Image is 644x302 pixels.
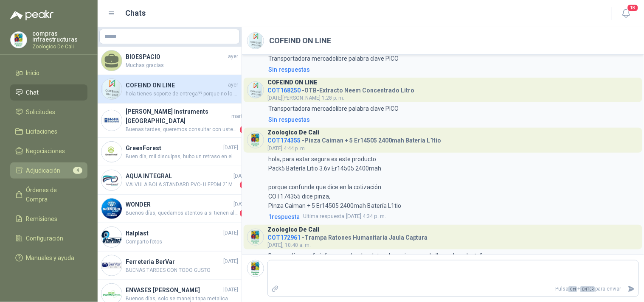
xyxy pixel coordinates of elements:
img: Company Logo [101,255,122,276]
span: Configuración [26,234,64,243]
span: [DATE] [233,172,248,180]
span: Muchas gracias [126,62,238,70]
h1: Chats [126,7,146,19]
p: Zoologico De Cali [32,44,87,49]
img: Logo peakr [10,10,53,20]
span: ENTER [580,286,595,292]
a: Company LogoCOFEIND ON LINEayerhola tienes soporte de entrega?? porque no lo he recibido. [98,75,242,103]
span: 1 [240,126,248,134]
h3: Zoologico De Cali [267,227,319,232]
img: Company Logo [11,32,27,48]
a: Solicitudes [10,104,87,120]
img: Company Logo [247,82,264,98]
span: 1 [240,209,248,218]
span: [DATE] 4:34 p. m. [303,212,386,221]
h4: GreenForest [126,143,222,153]
span: VALVULA BOLA STANDARD PVC- U EPDM 2" MA - REF. 36526 LASTIMOSAMENTE, NO MANEJAMOS FT DDE ACCESORIOS. [126,181,238,189]
img: Company Logo [101,142,122,162]
span: [DATE] [223,229,238,237]
span: Órdenes de Compra [26,185,79,204]
span: COT168250 [267,87,301,94]
span: COT172961 [267,234,301,241]
span: [DATE] [223,286,238,294]
p: compras infraestructuras [32,31,87,42]
a: Configuración [10,230,87,246]
span: 18 [627,4,639,12]
a: Remisiones [10,211,87,227]
span: hola tienes soporte de entrega?? porque no lo he recibido. [126,90,238,98]
span: Licitaciones [26,127,58,136]
h4: ENVASES [PERSON_NAME] [126,285,222,295]
a: Negociaciones [10,143,87,159]
p: Buenos días, porfa informar sobre los datos de envio y cuando llega el producto? [268,251,483,260]
span: [DATE] [233,201,248,209]
span: Solicitudes [26,107,56,117]
a: Company LogoWONDER[DATE]Buenos días, quedamos atentos a si tienen alguna duda adicional1 [98,195,242,223]
h2: COFEIND ON LINE [269,35,331,47]
h4: Ferreteria BerVar [126,257,222,266]
img: Company Logo [101,227,122,247]
h4: WONDER [126,200,232,209]
h4: - OTB-Extracto Neem Concentrado Litro [267,85,414,93]
span: Buenos días, quedamos atentos a si tienen alguna duda adicional [126,209,238,218]
img: Company Logo [101,199,122,219]
a: Licitaciones [10,123,87,140]
span: ayer [228,81,238,89]
h3: Zoologico De Cali [267,130,319,135]
span: Ctrl [568,286,577,292]
span: Adjudicación [26,166,61,175]
a: Sin respuestas [267,65,639,74]
p: Transportadora mercadolibre palabra clave PICO [268,104,399,113]
span: ayer [228,53,238,61]
a: 1respuestaUltima respuesta[DATE] 4:34 p. m. [267,212,639,221]
span: BUENAS TARDES CON TODO GUSTO [126,266,238,274]
a: Órdenes de Compra [10,182,87,207]
a: Sin respuestas [267,115,639,124]
a: Manuales y ayuda [10,250,87,266]
a: Inicio [10,65,87,81]
span: COT174355 [267,137,301,144]
div: Sin respuestas [268,115,310,124]
p: Transportadora mercadolibre palabra clave PICO [268,54,399,63]
a: Company LogoAQUA INTEGRAL[DATE]VALVULA BOLA STANDARD PVC- U EPDM 2" MA - REF. 36526 LASTIMOSAMENT... [98,166,242,195]
h4: - Pinza Caiman + 5 Er14505 2400mah Batería L1tio [267,135,442,143]
h4: Italplast [126,229,222,238]
span: [DATE] [223,257,238,266]
span: Negociaciones [26,146,65,156]
h4: [PERSON_NAME] Instruments [GEOGRAPHIC_DATA] [126,107,230,126]
a: Adjudicación4 [10,162,87,179]
img: Company Logo [247,132,264,148]
span: Remisiones [26,214,58,224]
span: Buen día, mil disculpas, hubo un retraso en el stock, pero el día de [DATE] se despachó el produc... [126,153,238,161]
button: 18 [619,6,634,21]
a: Company Logo[PERSON_NAME] Instruments [GEOGRAPHIC_DATA]martesBuenas tardes, queremos consultar co... [98,103,242,138]
a: BIOESPACIOayerMuchas gracias [98,47,242,75]
h4: AQUA INTEGRAL [126,171,232,181]
span: Buenas tardes, queremos consultar con ustedes si van adquirir el medidor, esta semana tenemos una... [126,126,238,134]
span: Chat [26,88,39,97]
img: Company Logo [247,260,264,277]
span: Manuales y ayuda [26,253,75,263]
a: Company LogoItalplast[DATE]Comparto fotos [98,223,242,252]
button: Enviar [624,282,638,296]
p: hola, para estar segura es este producto Pack5 Batería Litio 3.6v Er14505 2400mah porque confunde... [268,154,401,210]
span: [DATE][PERSON_NAME] 1:28 p. m. [267,95,344,101]
img: Company Logo [247,229,264,245]
span: 4 [73,167,82,174]
img: Company Logo [247,33,264,49]
h4: BIOESPACIO [126,52,226,62]
span: [DATE], 10:40 a. m. [267,242,311,248]
span: martes [231,112,248,120]
div: Sin respuestas [268,65,310,74]
span: [DATE] 4:44 p. m. [267,145,306,151]
h4: - Trampa Ratones Humanitaria Jaula Captura [267,232,428,240]
img: Company Logo [101,110,122,131]
img: Company Logo [101,170,122,190]
span: [DATE] [223,144,238,152]
img: Company Logo [101,79,122,99]
a: Chat [10,84,87,101]
span: 1 respuesta [268,212,300,221]
label: Adjuntar archivos [268,282,282,296]
span: Ultima respuesta [303,212,344,221]
p: Pulsa + para enviar [282,282,625,296]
